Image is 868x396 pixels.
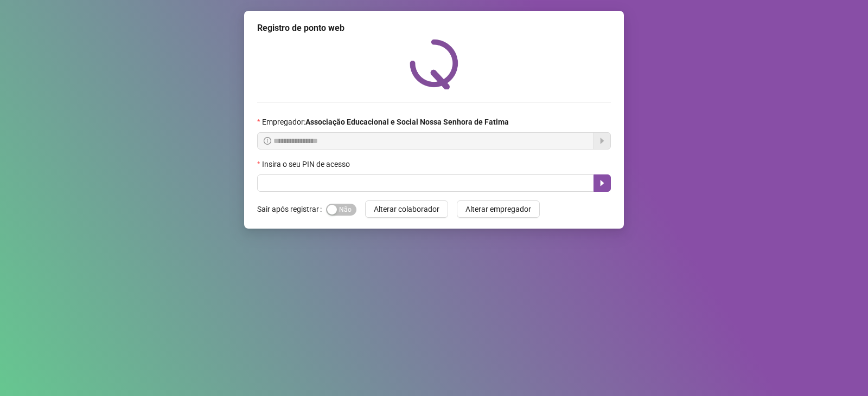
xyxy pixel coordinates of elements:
[257,200,326,218] label: Sair após registrar
[264,137,271,145] span: info-circle
[365,200,448,218] button: Alterar colaborador
[457,200,540,218] button: Alterar empregador
[598,179,607,187] span: caret-right
[257,22,611,35] div: Registro de ponto web
[262,116,509,128] span: Empregador :
[410,39,458,89] img: QRPoint
[305,118,509,126] strong: Associação Educacional e Social Nossa Senhora de Fatima
[374,203,439,215] span: Alterar colaborador
[257,158,357,170] label: Insira o seu PIN de acesso
[465,203,531,215] span: Alterar empregador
